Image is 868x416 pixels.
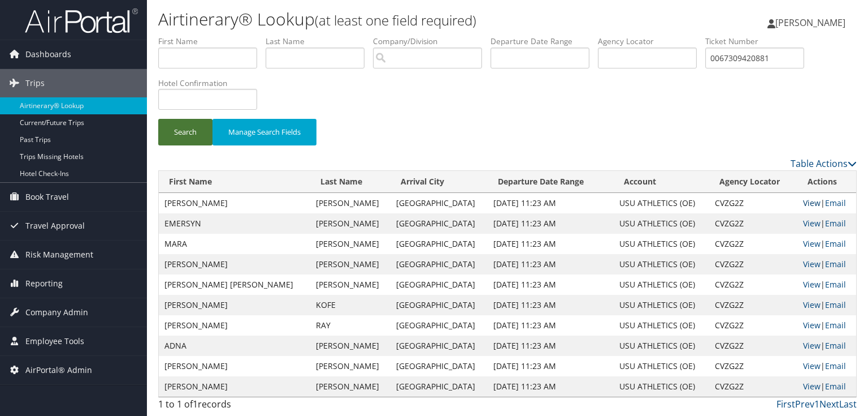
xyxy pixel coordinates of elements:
[158,78,266,89] label: Hotel Confirmation
[310,275,390,295] td: [PERSON_NAME]
[488,254,613,275] td: [DATE] 11:23 AM
[25,212,85,240] span: Travel Approval
[390,193,488,213] td: [GEOGRAPHIC_DATA]
[266,36,373,47] label: Last Name
[159,356,310,376] td: [PERSON_NAME]
[25,327,84,355] span: Employee Tools
[158,119,212,145] button: Search
[310,315,390,336] td: RAY
[709,356,797,376] td: CVZG2Z
[614,193,709,213] td: USU ATHLETICS (OE)
[25,356,92,384] span: AirPortal® Admin
[159,171,310,193] th: First Name: activate to sort column ascending
[803,238,821,249] a: View
[803,361,821,371] a: View
[767,6,857,40] a: [PERSON_NAME]
[825,299,846,310] a: Email
[709,336,797,356] td: CVZG2Z
[803,259,821,269] a: View
[825,340,846,351] a: Email
[803,320,821,331] a: View
[791,157,857,170] a: Table Actions
[310,213,390,234] td: [PERSON_NAME]
[310,234,390,254] td: [PERSON_NAME]
[825,238,846,249] a: Email
[159,376,310,397] td: [PERSON_NAME]
[825,381,846,392] a: Email
[825,320,846,331] a: Email
[310,356,390,376] td: [PERSON_NAME]
[614,295,709,315] td: USU ATHLETICS (OE)
[193,398,198,410] span: 1
[158,7,624,31] h1: Airtinerary® Lookup
[797,254,856,275] td: |
[825,361,846,371] a: Email
[709,213,797,234] td: CVZG2Z
[310,254,390,275] td: [PERSON_NAME]
[390,234,488,254] td: [GEOGRAPHIC_DATA]
[159,254,310,275] td: [PERSON_NAME]
[159,234,310,254] td: MARA
[159,336,310,356] td: ADNA
[25,241,93,269] span: Risk Management
[776,398,795,410] a: First
[488,234,613,254] td: [DATE] 11:23 AM
[614,254,709,275] td: USU ATHLETICS (OE)
[310,171,390,193] th: Last Name: activate to sort column ascending
[390,315,488,336] td: [GEOGRAPHIC_DATA]
[488,336,613,356] td: [DATE] 11:23 AM
[839,398,857,410] a: Last
[614,336,709,356] td: USU ATHLETICS (OE)
[797,213,856,234] td: |
[614,213,709,234] td: USU ATHLETICS (OE)
[159,295,310,315] td: [PERSON_NAME]
[159,213,310,234] td: EMERSYN
[709,295,797,315] td: CVZG2Z
[159,193,310,213] td: [PERSON_NAME]
[25,7,138,34] img: airportal-logo.png
[390,356,488,376] td: [GEOGRAPHIC_DATA]
[705,36,813,47] label: Ticket Number
[825,198,846,208] a: Email
[709,315,797,336] td: CVZG2Z
[488,193,613,213] td: [DATE] 11:23 AM
[795,398,814,410] a: Prev
[803,299,821,310] a: View
[797,336,856,356] td: |
[825,259,846,269] a: Email
[25,183,69,211] span: Book Travel
[614,275,709,295] td: USU ATHLETICS (OE)
[709,193,797,213] td: CVZG2Z
[488,315,613,336] td: [DATE] 11:23 AM
[825,279,846,290] a: Email
[614,315,709,336] td: USU ATHLETICS (OE)
[709,254,797,275] td: CVZG2Z
[212,119,316,145] button: Manage Search Fields
[797,234,856,254] td: |
[803,381,821,392] a: View
[159,315,310,336] td: [PERSON_NAME]
[25,40,71,68] span: Dashboards
[709,376,797,397] td: CVZG2Z
[814,398,819,410] a: 1
[488,376,613,397] td: [DATE] 11:23 AM
[390,336,488,356] td: [GEOGRAPHIC_DATA]
[614,356,709,376] td: USU ATHLETICS (OE)
[488,275,613,295] td: [DATE] 11:23 AM
[797,295,856,315] td: |
[488,295,613,315] td: [DATE] 11:23 AM
[491,36,598,47] label: Departure Date Range
[390,213,488,234] td: [GEOGRAPHIC_DATA]
[825,218,846,229] a: Email
[803,218,821,229] a: View
[390,295,488,315] td: [GEOGRAPHIC_DATA]
[315,11,476,29] small: (at least one field required)
[488,171,613,193] th: Departure Date Range: activate to sort column ascending
[797,171,856,193] th: Actions
[373,36,491,47] label: Company/Division
[819,398,839,410] a: Next
[803,279,821,290] a: View
[310,336,390,356] td: [PERSON_NAME]
[390,275,488,295] td: [GEOGRAPHIC_DATA]
[390,376,488,397] td: [GEOGRAPHIC_DATA]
